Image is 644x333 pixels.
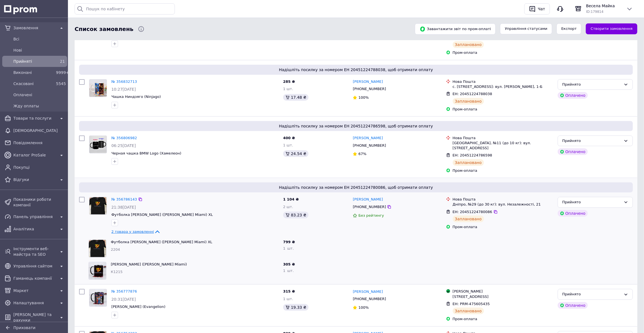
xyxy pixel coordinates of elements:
span: 1 104 ₴ [283,197,299,201]
a: [PERSON_NAME] [353,289,383,295]
span: Інструменти веб-майстра та SEO [13,246,56,257]
span: 67% [358,152,366,156]
a: [PERSON_NAME] [353,136,383,141]
span: [PERSON_NAME] та рахунки [13,312,56,323]
span: Весела Майка [586,3,622,9]
a: Футболка [PERSON_NAME] ([PERSON_NAME] Miami) XL [111,240,212,244]
span: [PHONE_NUMBER] [353,87,386,91]
a: № 356806982 [111,136,137,140]
span: 1 шт. [283,87,293,91]
div: Заплановано [453,41,484,48]
div: Чат [537,5,546,13]
a: Фото товару [89,79,107,97]
img: Фото товару [89,136,107,153]
div: [PERSON_NAME] [453,289,553,294]
span: Надішліть посилку за номером ЕН 20451224786598, щоб отримати оплату [81,123,631,129]
span: Повідомлення [13,140,65,146]
div: 19.33 ₴ [283,304,308,311]
div: Пром-оплата [453,107,553,112]
span: [PHONE_NUMBER] [353,143,386,148]
span: 2 шт. [283,205,293,209]
span: Приховати [13,325,35,330]
a: [PERSON_NAME] (Evangelion) [111,305,165,309]
span: 1 шт. [283,143,293,147]
span: 285 ₴ [283,79,295,84]
span: Скасовані [13,81,54,86]
a: [PERSON_NAME] ([PERSON_NAME] Miami) [111,262,187,266]
div: Заплановано [453,159,484,166]
img: Фото товару [89,240,106,257]
span: Товари та послуги [13,115,56,121]
span: 400 ₴ [283,136,295,140]
div: [STREET_ADDRESS] [453,294,553,299]
div: с. [STREET_ADDRESS]: вул. [PERSON_NAME], 1-Б [453,84,553,89]
span: 5545 [56,81,66,86]
span: 2 товара у замовленні [111,230,154,234]
span: 100% [358,305,369,310]
a: Фото товару [89,197,107,215]
div: Оплачено [558,148,588,155]
span: Каталог ProSale [13,152,56,158]
button: Управління статусами [500,23,552,34]
div: Оплачено [558,302,588,309]
div: Пром-оплата [453,168,553,173]
span: 1 шт. [283,246,294,250]
div: 17.48 ₴ [283,94,308,101]
span: Список замовлень [75,25,133,33]
span: [DEMOGRAPHIC_DATA] [13,128,65,133]
span: 20:31[DATE] [111,297,136,301]
div: Прийнято [562,199,621,205]
span: ID: 179814 [586,10,604,14]
span: 21:38[DATE] [111,205,136,209]
a: Фото товару [89,289,107,307]
span: 315 ₴ [283,289,295,293]
span: 1 шт. [283,269,294,273]
span: Без рейтингу [358,213,384,218]
a: Створити замовлення [586,23,637,34]
span: Гаманець компанії [13,276,56,281]
span: 1 шт. [283,297,293,301]
span: 2204 [111,247,120,252]
span: Надішліть посилку за номером ЕН 20451224780086, щоб отримати оплату [81,185,631,190]
img: Фото товару [89,197,107,214]
button: Завантажити звіт по пром-оплаті [415,23,496,35]
span: 9999+ [56,70,69,75]
span: Показники роботи компанії [13,197,65,208]
a: Чашка Ниндзяго (Ninjago) [111,95,161,99]
span: 305 ₴ [283,262,295,266]
span: 100% [358,95,369,100]
span: Виконані [13,70,54,75]
span: Панель управління [13,214,56,219]
div: Прийнято [562,138,621,144]
div: Пром-оплата [453,225,553,230]
span: Аналітика [13,226,56,232]
div: [GEOGRAPHIC_DATA], №11 (до 10 кг): вул. [STREET_ADDRESS] [453,141,553,151]
div: Пром-оплата [453,50,553,55]
span: ЕН: 20451224788038 [453,92,492,96]
span: [PHONE_NUMBER] [353,297,386,301]
button: Експорт [557,23,582,34]
span: Покупці [13,165,65,170]
a: [PERSON_NAME] [353,197,383,202]
span: Маркет [13,288,56,293]
span: Всi [13,36,65,42]
img: Фото товару [89,79,107,97]
a: Черная чашка BMW Logo (Хамелеон) [111,151,181,155]
span: Відгуки [13,177,56,182]
a: [PERSON_NAME] [353,79,383,85]
img: Фото товару [89,289,107,307]
span: ЕН: PRM-475605435 [453,302,490,306]
span: Жду оплаты [13,103,65,109]
div: Дніпро, №29 (до 30 кг): вул. Незалежності, 21 [453,202,553,207]
a: № 356832713 [111,79,137,84]
div: 83.23 ₴ [283,212,308,218]
input: Пошук по кабінету [75,3,175,15]
div: Нова Пошта [453,136,553,141]
img: Фото товару [89,262,106,279]
span: [PHONE_NUMBER] [353,205,386,209]
span: 06:25[DATE] [111,143,136,148]
a: Фото товару [89,136,107,153]
a: № 356777876 [111,289,137,293]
